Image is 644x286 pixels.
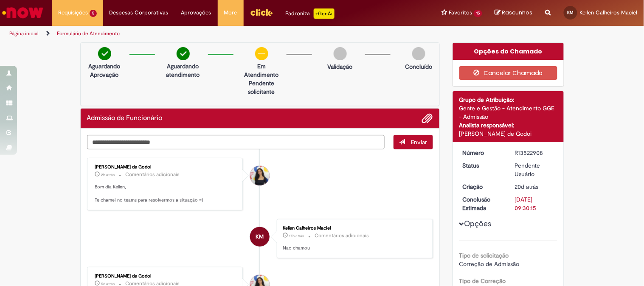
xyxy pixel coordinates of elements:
[241,62,282,79] p: Em Atendimento
[255,47,268,60] img: circle-minus.png
[256,227,264,247] span: KM
[580,9,638,16] span: Kellen Calheiros Maciel
[334,47,347,60] img: img-circle-grey.png
[515,183,539,191] span: 20d atrás
[87,135,385,149] textarea: Digite sua mensagem aqui...
[328,62,353,71] p: Validação
[405,62,432,71] p: Concluído
[515,149,554,157] div: R13522908
[459,95,557,104] div: Grupo de Atribuição:
[57,30,120,37] a: Formulário de Atendimento
[474,10,482,17] span: 15
[456,195,509,212] dt: Conclusão Estimada
[422,113,433,124] button: Adicionar anexos
[101,172,115,177] span: 2h atrás
[449,8,472,17] span: Favoritos
[502,8,533,17] span: Rascunhos
[101,172,115,177] time: 01/10/2025 08:02:46
[412,47,425,60] img: img-circle-grey.png
[289,233,304,238] span: 17h atrás
[110,8,169,17] span: Despesas Corporativas
[95,274,236,279] div: [PERSON_NAME] de Godoi
[456,149,509,157] dt: Número
[58,8,88,17] span: Requisições
[181,8,211,17] span: Aprovações
[459,129,557,138] div: [PERSON_NAME] de Godoi
[515,182,554,191] div: 11/09/2025 14:39:34
[495,9,533,17] a: Rascunhos
[95,165,236,170] div: [PERSON_NAME] de Godoi
[459,252,509,259] b: Tipo de solicitação
[84,62,125,79] p: Aguardando Aprovação
[453,43,564,60] div: Opções do Chamado
[98,47,111,60] img: check-circle-green.png
[1,4,45,21] img: ServiceNow
[568,10,574,15] span: KM
[224,8,237,17] span: More
[90,10,97,17] span: 5
[289,233,304,238] time: 30/09/2025 17:25:28
[250,227,270,247] div: Kellen Calheiros Maciel
[6,26,423,42] ul: Trilhas de página
[459,66,557,80] button: Cancelar Chamado
[459,121,557,129] div: Analista responsável:
[515,161,554,178] div: Pendente Usuário
[515,183,539,191] time: 11/09/2025 14:39:34
[126,171,180,178] small: Comentários adicionais
[314,8,335,19] p: +GenAi
[283,226,424,231] div: Kellen Calheiros Maciel
[177,47,190,60] img: check-circle-green.png
[286,8,335,19] div: Padroniza
[9,30,39,37] a: Página inicial
[250,166,270,185] div: Ana Santos de Godoi
[250,6,273,19] img: click_logo_yellow_360x200.png
[241,79,282,96] p: Pendente solicitante
[394,135,433,149] button: Enviar
[456,182,509,191] dt: Criação
[411,138,427,146] span: Enviar
[283,245,424,252] p: Nao chamou
[163,62,204,79] p: Aguardando atendimento
[515,195,554,212] div: [DATE] 09:30:15
[95,184,236,204] p: Bom dia Kellen, Te chamei no teams para resolvermos a situação =)
[456,161,509,170] dt: Status
[315,232,369,239] small: Comentários adicionais
[459,260,520,268] span: Correção de Admissão
[459,277,506,285] b: Tipo de Correção
[87,115,163,122] h2: Admissão de Funcionário Histórico de tíquete
[459,104,557,121] div: Gente e Gestão - Atendimento GGE - Admissão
